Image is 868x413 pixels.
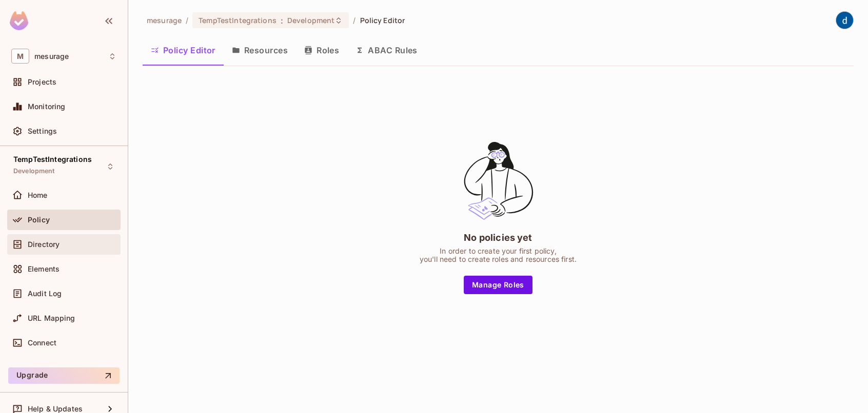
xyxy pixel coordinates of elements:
[224,37,296,63] button: Resources
[11,49,29,64] span: M
[199,15,277,25] span: TempTestIntegrations
[8,367,120,384] button: Upgrade
[28,290,62,298] span: Audit Log
[464,276,532,294] button: Manage Roles
[28,102,66,111] span: Monitoring
[147,15,182,25] span: the active workspace
[836,12,853,29] img: dev 911gcl
[353,15,356,25] li: /
[34,52,69,60] span: Workspace: mesurage
[296,37,347,63] button: Roles
[280,16,284,25] span: :
[28,78,56,86] span: Projects
[143,37,224,63] button: Policy Editor
[420,247,577,263] div: In order to create your first policy, you'll need to create roles and resources first.
[28,314,75,322] span: URL Mapping
[28,265,60,273] span: Elements
[360,15,405,25] span: Policy Editor
[13,167,55,175] span: Development
[186,15,188,25] li: /
[10,11,28,30] img: SReyMgAAAABJRU5ErkJggg==
[28,339,56,347] span: Connect
[28,216,50,224] span: Policy
[28,127,57,135] span: Settings
[347,37,426,63] button: ABAC Rules
[28,405,83,413] span: Help & Updates
[464,231,532,244] div: No policies yet
[28,240,60,249] span: Directory
[13,155,92,163] span: TempTestIntegrations
[287,15,334,25] span: Development
[28,191,48,199] span: Home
